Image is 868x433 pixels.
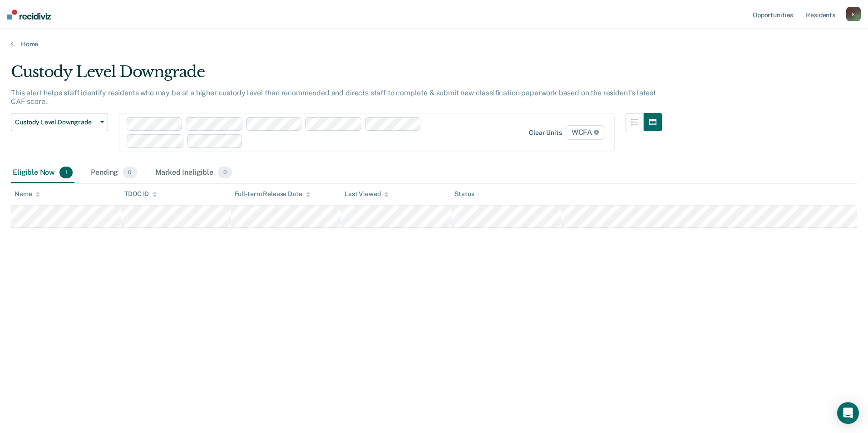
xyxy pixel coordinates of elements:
div: Last Viewed [345,190,389,198]
div: TDOC ID [124,190,157,198]
a: Home [11,40,857,48]
span: WCFA [566,125,605,140]
span: 0 [123,167,137,178]
div: Name [15,190,40,198]
div: Custody Level Downgrade [11,63,662,89]
div: Full-term Release Date [235,190,311,198]
span: 1 [59,167,73,178]
img: Recidiviz [7,10,51,20]
div: Status [454,190,474,198]
div: Eligible Now1 [11,163,74,183]
div: Pending0 [89,163,138,183]
div: Clear units [529,129,562,137]
div: Open Intercom Messenger [837,402,859,424]
button: k [846,7,861,21]
span: 0 [218,167,232,178]
span: Custody Level Downgrade [15,118,97,126]
div: Marked Ineligible0 [153,163,234,183]
p: This alert helps staff identify residents who may be at a higher custody level than recommended a... [11,89,656,106]
button: Custody Level Downgrade [11,113,108,131]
